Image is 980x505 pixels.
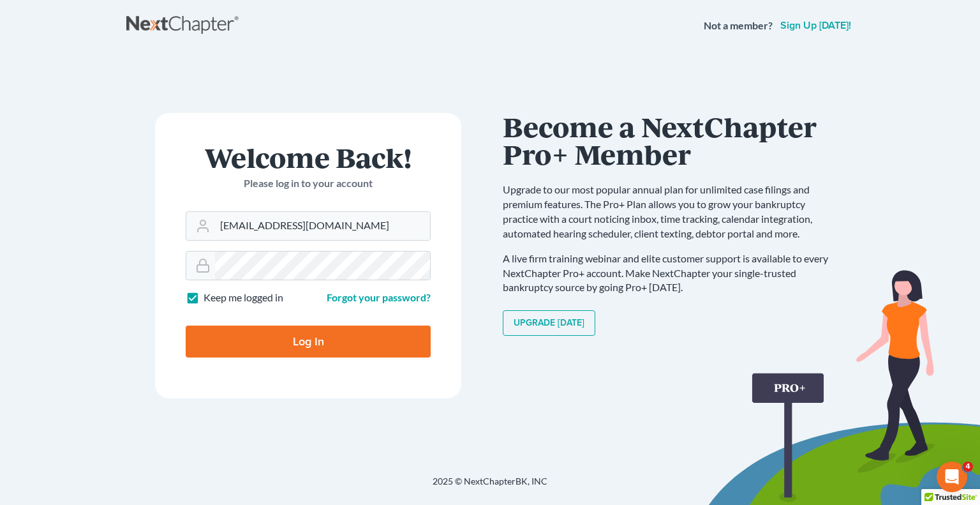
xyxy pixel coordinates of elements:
iframe: Intercom live chat [937,462,967,492]
input: Log In [186,326,431,358]
label: Keep me logged in [204,290,283,305]
a: Forgot your password? [327,291,431,303]
a: Upgrade [DATE] [503,310,595,336]
p: Please log in to your account [186,176,431,191]
div: 2025 © NextChapterBK, INC [126,475,854,498]
a: Sign up [DATE]! [778,20,854,31]
strong: Not a member? [704,19,773,33]
p: Upgrade to our most popular annual plan for unlimited case filings and premium features. The Pro+... [503,183,841,241]
p: A live firm training webinar and elite customer support is available to every NextChapter Pro+ ac... [503,252,841,296]
span: 4 [963,462,973,472]
h1: Become a NextChapter Pro+ Member [503,113,841,167]
h1: Welcome Back! [186,144,431,171]
input: Email Address [215,212,430,240]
